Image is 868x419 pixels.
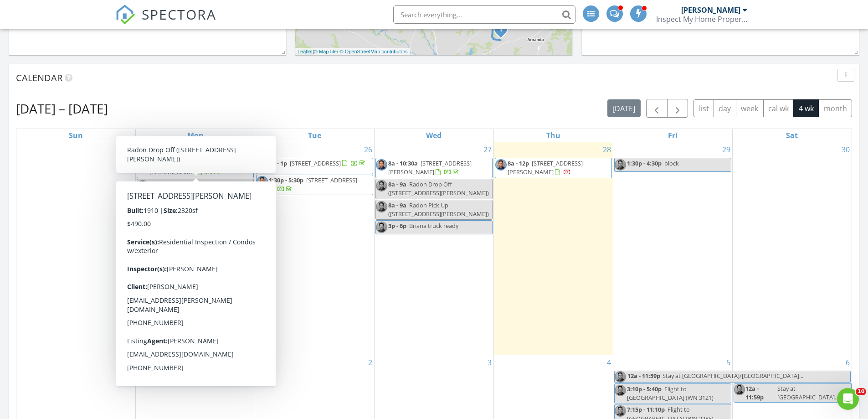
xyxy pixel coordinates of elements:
button: 4 wk [793,99,819,117]
h2: [DATE] – [DATE] [16,99,108,118]
img: untitled0877editedblue.jpg [615,385,626,396]
a: 1:30p - 5:30p [STREET_ADDRESS] [149,222,238,238]
span: 12a - 11:59p [627,371,661,383]
span: 10 [856,388,866,395]
span: 8a - 9a [388,201,406,209]
a: Thursday [544,129,562,142]
img: untitled0877editedblue.jpg [257,159,268,171]
button: cal wk [763,99,794,117]
a: 9a - 1p [STREET_ADDRESS] [256,158,373,174]
td: Go to August 24, 2025 [16,142,136,355]
a: 8a - 10:30a [STREET_ADDRESS][PERSON_NAME] [375,158,493,178]
span: block [664,159,679,167]
img: The Best Home Inspection Software - Spectora [115,5,135,25]
span: Briana truck ready [409,222,458,230]
span: 1:30p - 5:30p [149,222,184,230]
td: Go to August 29, 2025 [613,142,732,355]
span: 1p - 4p [149,372,168,380]
span: Stay at [GEOGRAPHIC_DATA]/[GEOGRAPHIC_DATA]... [663,372,803,380]
a: Wednesday [424,129,443,142]
a: © MapTiler [314,49,339,54]
a: Go to September 4, 2025 [605,355,613,370]
span: Stay at [GEOGRAPHIC_DATA]... [777,384,839,401]
a: 8a - 10:30a [STREET_ADDRESS][PERSON_NAME] [388,159,472,176]
span: 12a - 11:59p [745,384,776,402]
button: month [818,99,852,117]
span: Radon Pick Up ([STREET_ADDRESS][PERSON_NAME]) [149,201,252,218]
a: 9a - 1p [STREET_ADDRESS] [269,159,367,167]
img: untitled0877editedblue.jpg [376,180,387,191]
a: Go to September 3, 2025 [486,355,493,370]
span: 8a - 10:30a [388,159,418,167]
a: Monday [185,129,205,142]
a: Go to August 31, 2025 [123,355,135,370]
div: 10990 Peters Rd SW, Stoutsville, OH 43154 [501,29,506,34]
span: 1:30p - 4:30p [627,159,662,167]
a: SPECTORA [115,12,216,31]
a: Saturday [784,129,800,142]
td: Go to August 26, 2025 [255,142,375,355]
img: untitled0877editedblue.jpg [137,180,149,191]
span: 7:15p - 11:10p [627,405,665,414]
div: | [295,48,410,56]
a: Go to August 28, 2025 [601,142,613,157]
a: Go to August 29, 2025 [720,142,732,157]
img: untitled0877editedblue.jpg [734,384,745,395]
a: 8a - 12p [STREET_ADDRESS][PERSON_NAME] [137,158,254,178]
span: [STREET_ADDRESS][PERSON_NAME] [149,159,225,176]
img: untitled0877editedblue.jpg [376,222,387,233]
span: 8a [149,180,156,188]
input: Search everything... [393,5,575,24]
td: Go to August 28, 2025 [493,142,613,355]
button: week [736,99,764,117]
span: 8a - 12p [508,159,529,167]
a: Friday [666,129,679,142]
a: Go to August 27, 2025 [482,142,493,157]
a: Go to August 26, 2025 [362,142,374,157]
img: untitled0877editedblue.jpg [615,159,626,171]
a: Go to August 30, 2025 [840,142,852,157]
a: © OpenStreetMap contributors [340,49,408,54]
img: untitled0877editedblue.jpg [615,371,626,383]
span: 8a [149,201,156,209]
span: 9a - 1p [269,159,287,167]
img: untitled0877editedblue.jpg [137,201,149,212]
span: [STREET_ADDRESS] [290,159,341,167]
td: Go to August 27, 2025 [375,142,494,355]
img: untitled0877editedblue.jpg [376,201,387,212]
span: [STREET_ADDRESS] [187,222,238,230]
div: Inspect My Home Property Inspections [656,15,747,24]
a: Sunday [67,129,85,142]
button: day [714,99,736,117]
span: 3:10p - 5:40p [627,385,662,393]
a: Go to August 24, 2025 [123,142,135,157]
img: untitled0877editedblue.jpg [137,159,149,171]
td: Go to August 30, 2025 [732,142,852,355]
span: 3p - 6p [388,222,406,230]
a: Leaflet [298,49,313,54]
img: untitled0877editedblue.jpg [495,159,507,171]
span: SPECTORA [142,5,216,24]
a: 8a - 12p [STREET_ADDRESS][PERSON_NAME] [508,159,583,176]
span: Radon Drop Off ([STREET_ADDRESS][PERSON_NAME]) [388,180,489,197]
a: 1:30p - 5:30p [STREET_ADDRESS] [269,176,357,193]
img: untitled0877editedblue.jpg [137,372,149,383]
iframe: Intercom live chat [837,388,859,410]
i: 1 [499,26,503,33]
img: untitled0877editedblue.jpg [137,222,149,233]
span: Calendar [16,72,62,84]
span: 1:30p - 5:30p [269,176,303,184]
span: [STREET_ADDRESS][PERSON_NAME] [388,159,472,176]
a: Tuesday [306,129,323,142]
div: [PERSON_NAME] [681,5,740,15]
span: [STREET_ADDRESS][PERSON_NAME] [508,159,583,176]
td: Go to August 25, 2025 [136,142,255,355]
button: [DATE] [607,99,641,117]
a: Go to August 25, 2025 [243,142,255,157]
a: Go to September 1, 2025 [247,355,255,370]
span: Radon Drop Off ([STREET_ADDRESS][PERSON_NAME]) [149,180,250,197]
a: 1:30p - 5:30p [STREET_ADDRESS] [137,220,254,241]
a: 8a - 12p [STREET_ADDRESS][PERSON_NAME] [149,159,225,176]
span: 8a - 9a [388,180,406,188]
span: 8a - 12p [149,159,171,167]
